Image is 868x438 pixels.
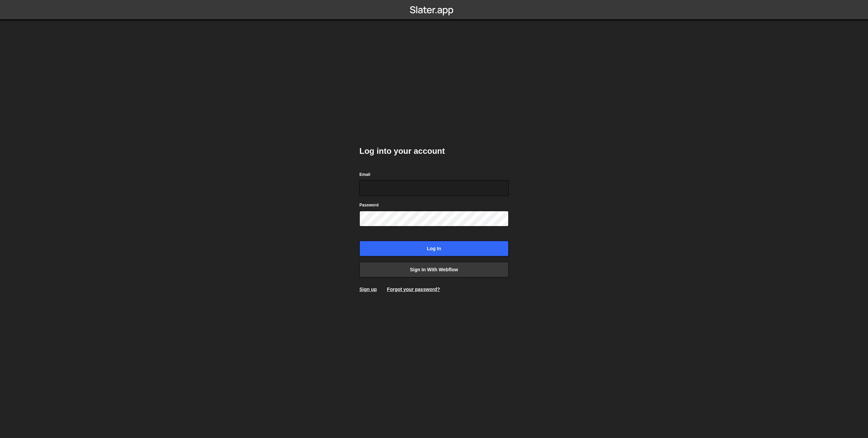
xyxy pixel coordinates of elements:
[359,241,509,256] input: Log in
[359,171,370,178] label: Email
[359,262,509,277] a: Sign in with Webflow
[359,146,509,157] h2: Log into your account
[359,287,377,292] a: Sign up
[387,287,440,292] a: Forgot your password?
[359,202,379,208] label: Password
